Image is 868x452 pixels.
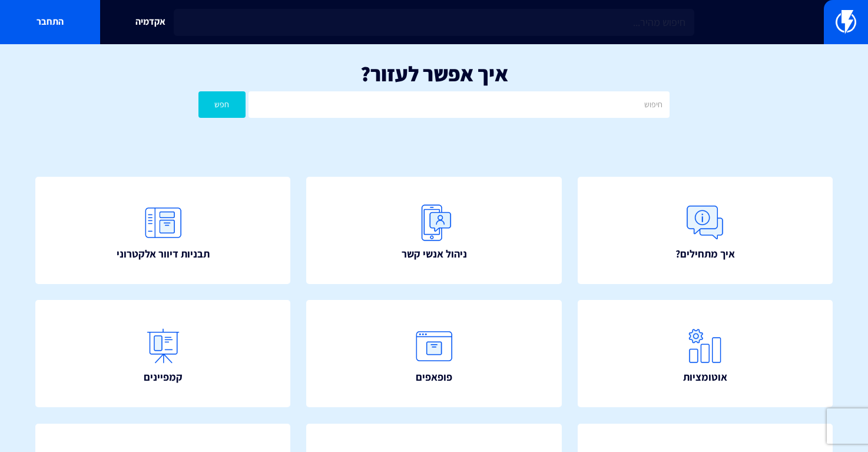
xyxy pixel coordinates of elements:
span: קמפיינים [144,369,183,385]
a: אוטומציות [578,300,833,407]
input: חיפוש מהיר... [174,9,694,36]
span: פופאפים [416,369,452,385]
button: חפש [198,91,246,118]
a: תבניות דיוור אלקטרוני [35,177,290,284]
span: אוטומציות [683,369,727,385]
a: פופאפים [306,300,561,407]
a: ניהול אנשי קשר [306,177,561,284]
input: חיפוש [249,91,670,118]
a: קמפיינים [35,300,290,407]
h1: איך אפשר לעזור? [18,62,850,85]
a: איך מתחילים? [578,177,833,284]
span: תבניות דיוור אלקטרוני [117,246,210,262]
span: איך מתחילים? [675,246,735,262]
span: ניהול אנשי קשר [402,246,467,262]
